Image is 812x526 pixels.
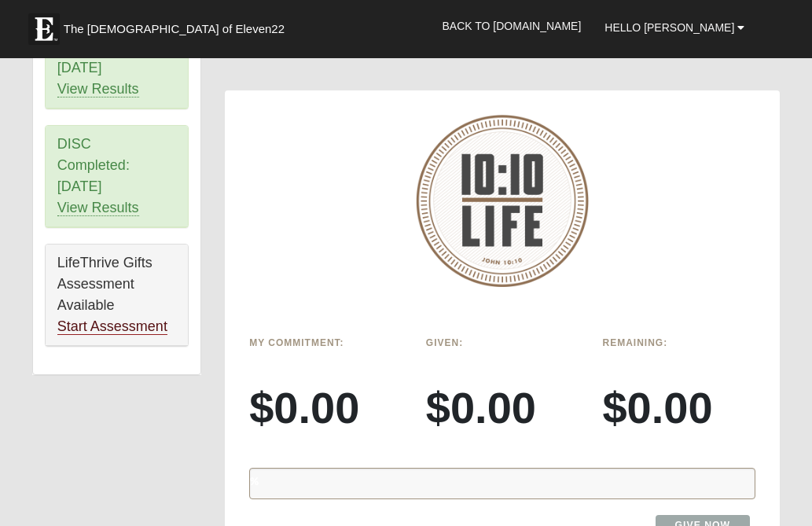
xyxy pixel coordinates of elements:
[604,21,734,34] span: Hello [PERSON_NAME]
[249,381,402,434] h3: $0.00
[46,245,188,346] div: LifeThrive Gifts Assessment Available
[20,6,335,45] a: The [DEMOGRAPHIC_DATA] of Eleven22
[602,337,755,348] h6: Remaining:
[602,381,755,434] h3: $0.00
[249,337,402,348] h6: My Commitment:
[57,318,167,335] a: Start Assessment
[64,21,285,37] span: The [DEMOGRAPHIC_DATA] of Eleven22
[46,126,188,227] div: DISC Completed: [DATE]
[426,381,579,434] h3: $0.00
[28,13,60,45] img: Eleven22 logo
[430,6,593,46] a: Back to [DOMAIN_NAME]
[593,8,756,47] a: Hello [PERSON_NAME]
[416,115,589,287] img: 10-10-Life-logo-round-no-scripture.png
[57,200,139,216] a: View Results
[426,337,579,348] h6: Given:
[57,81,139,97] a: View Results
